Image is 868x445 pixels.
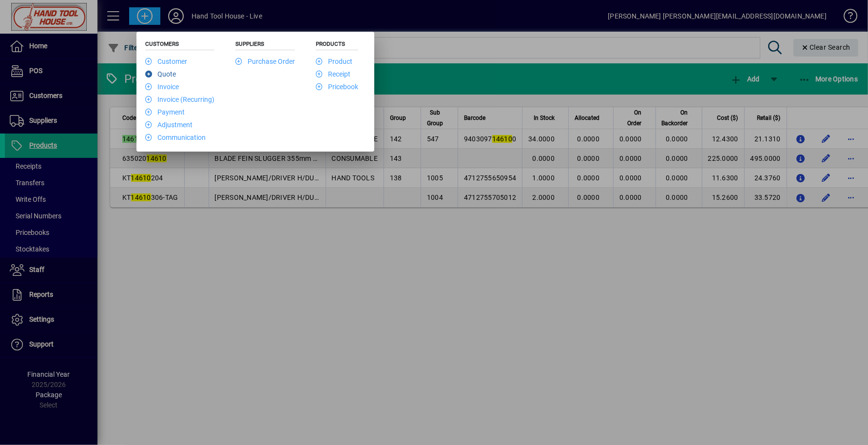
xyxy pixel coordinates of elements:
a: Invoice [145,83,179,91]
a: Pricebook [316,83,358,91]
a: Customer [145,58,187,65]
h5: Products [316,40,358,50]
a: Communication [145,134,206,141]
h5: Customers [145,40,214,50]
a: Quote [145,70,176,78]
a: Invoice (Recurring) [145,96,214,103]
a: Product [316,58,352,65]
h5: Suppliers [235,40,295,50]
a: Purchase Order [235,58,295,65]
a: Adjustment [145,121,193,129]
a: Payment [145,108,185,116]
a: Receipt [316,70,350,78]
